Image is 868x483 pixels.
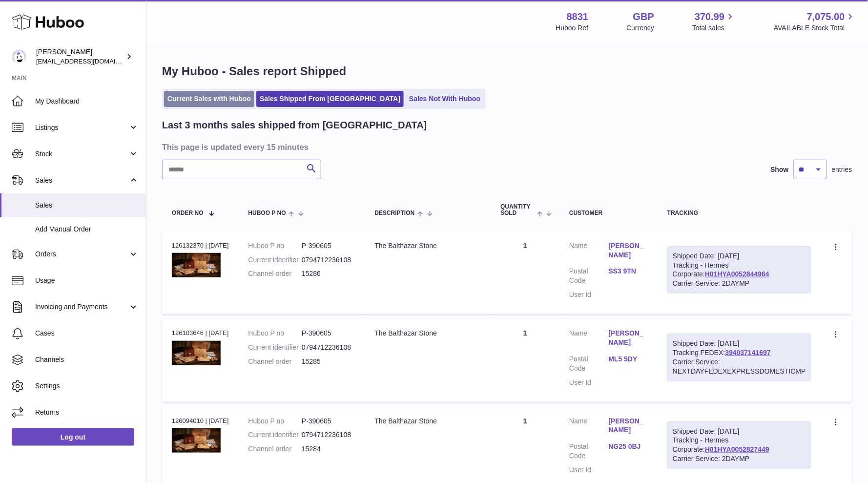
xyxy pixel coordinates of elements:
[569,241,608,262] dt: Name
[302,417,355,426] dd: P-390605
[248,357,302,366] dt: Channel order
[569,329,608,350] dt: Name
[375,329,481,338] div: The Balthazar Stone
[35,276,139,285] span: Usage
[375,417,481,426] div: The Balthazar Stone
[500,204,535,216] span: Quantity Sold
[556,23,589,33] div: Huboo Ref
[248,417,302,426] dt: Huboo P no
[12,428,134,446] a: Log out
[807,10,845,23] span: 7,075.00
[35,225,139,234] span: Add Manual Order
[302,269,355,278] dd: 15286
[667,210,811,216] div: Tracking
[256,91,404,107] a: Sales Shipped From [GEOGRAPHIC_DATA]
[567,10,589,23] strong: 8831
[569,378,608,387] dt: User Id
[35,355,139,364] span: Channels
[248,255,302,265] dt: Current identifier
[248,430,302,440] dt: Current identifier
[35,123,128,132] span: Listings
[375,241,481,251] div: The Balthazar Stone
[609,329,648,347] a: [PERSON_NAME]
[569,442,608,461] dt: Postal Code
[609,355,648,364] a: ML5 5DY
[667,334,811,381] div: Tracking FEDEX:
[302,329,355,338] dd: P-390605
[248,210,286,216] span: Huboo P no
[673,357,806,376] div: Carrier Service: NEXTDAYFEDEXEXPRESSDOMESTICMP
[162,63,852,79] h1: My Huboo - Sales report Shipped
[705,270,769,278] a: H01HYA0052844964
[609,417,648,435] a: [PERSON_NAME]
[667,246,811,294] div: Tracking - Hermes Corporate:
[35,176,128,185] span: Sales
[172,341,221,365] img: 1640116874.jpg
[673,339,806,348] div: Shipped Date: [DATE]
[774,23,856,33] span: AVAILABLE Stock Total
[609,267,648,276] a: SS3 9TN
[627,23,655,33] div: Currency
[569,290,608,299] dt: User Id
[248,329,302,338] dt: Huboo P no
[633,10,654,23] strong: GBP
[771,165,789,174] label: Show
[172,253,221,277] img: 1640116874.jpg
[609,241,648,260] a: [PERSON_NAME]
[692,10,736,33] a: 370.99 Total sales
[36,47,124,66] div: [PERSON_NAME]
[569,465,608,475] dt: User Id
[172,210,204,216] span: Order No
[35,250,128,259] span: Orders
[302,241,355,251] dd: P-390605
[172,417,229,425] div: 126094010 | [DATE]
[172,241,229,250] div: 126132370 | [DATE]
[172,428,221,453] img: 1640116874.jpg
[695,10,724,23] span: 370.99
[162,142,850,152] h3: This page is updated every 15 minutes
[162,119,427,132] h2: Last 3 months sales shipped from [GEOGRAPHIC_DATA]
[248,269,302,278] dt: Channel order
[569,417,608,438] dt: Name
[725,349,771,357] a: 394037141697
[406,91,484,107] a: Sales Not With Huboo
[35,201,139,210] span: Sales
[667,421,811,469] div: Tracking - Hermes Corporate:
[248,444,302,454] dt: Channel order
[172,329,229,337] div: 126103646 | [DATE]
[569,355,608,373] dt: Postal Code
[692,23,736,33] span: Total sales
[164,91,254,107] a: Current Sales with Huboo
[302,255,355,265] dd: 0794712236108
[302,430,355,440] dd: 0794712236108
[569,210,648,216] div: Customer
[774,10,856,33] a: 7,075.00 AVAILABLE Stock Total
[673,252,806,261] div: Shipped Date: [DATE]
[491,319,559,401] td: 1
[302,357,355,366] dd: 15285
[673,427,806,436] div: Shipped Date: [DATE]
[375,210,415,216] span: Description
[35,381,139,391] span: Settings
[491,231,559,314] td: 1
[35,329,139,338] span: Cases
[569,267,608,285] dt: Postal Code
[609,442,648,451] a: NG25 0BJ
[35,302,128,312] span: Invoicing and Payments
[673,454,806,463] div: Carrier Service: 2DAYMP
[35,408,139,417] span: Returns
[248,343,302,352] dt: Current identifier
[705,445,769,453] a: H01HYA0052827449
[12,49,26,64] img: rob@themysteryagency.com
[248,241,302,251] dt: Huboo P no
[832,165,852,174] span: entries
[35,149,128,159] span: Stock
[35,97,139,106] span: My Dashboard
[302,444,355,454] dd: 15284
[673,279,806,288] div: Carrier Service: 2DAYMP
[302,343,355,352] dd: 0794712236108
[36,57,144,65] span: [EMAIL_ADDRESS][DOMAIN_NAME]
